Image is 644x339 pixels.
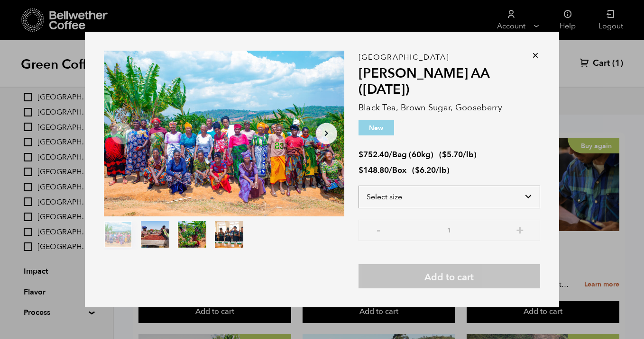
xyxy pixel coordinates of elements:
span: $ [359,165,363,176]
span: Box [392,165,406,176]
p: New [359,120,394,135]
span: / [389,149,392,160]
span: / [389,165,392,176]
bdi: 5.70 [442,149,463,160]
span: /lb [463,149,474,160]
bdi: 752.40 [359,149,389,160]
bdi: 148.80 [359,165,389,176]
button: Add to cart [359,264,540,288]
span: $ [415,165,420,176]
button: - [373,224,385,234]
bdi: 6.20 [415,165,436,176]
h2: [PERSON_NAME] AA ([DATE]) [359,66,540,98]
button: + [514,224,526,234]
span: ( ) [412,165,450,176]
p: Black Tea, Brown Sugar, Gooseberry [359,101,540,114]
span: Bag (60kg) [392,149,433,160]
span: ( ) [439,149,477,160]
span: /lb [436,165,447,176]
span: $ [442,149,447,160]
span: $ [359,149,363,160]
